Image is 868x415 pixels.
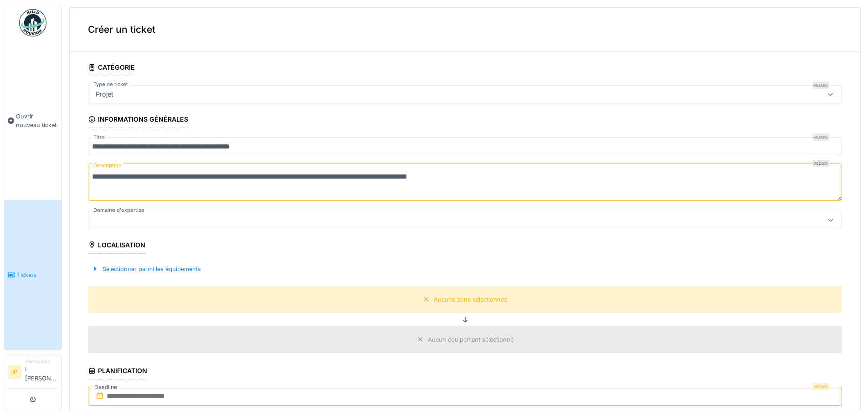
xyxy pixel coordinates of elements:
div: Catégorie [88,61,135,76]
label: Titre [92,133,107,141]
div: Informations générales [88,113,188,128]
div: Aucun équipement sélectionné [428,335,514,344]
li: IP [8,365,21,379]
label: Deadline [93,382,118,392]
label: Description [92,160,123,171]
li: I [PERSON_NAME] [25,358,58,386]
div: Requis [812,133,829,141]
div: Planification [88,364,147,379]
div: Localisation [88,238,145,254]
a: IP DemandeurI [PERSON_NAME] [8,358,58,389]
div: Requis [812,160,829,167]
img: Badge_color-CXgf-gQk.svg [19,9,46,36]
div: Projet [92,89,117,99]
label: Type de ticket [92,81,130,88]
span: Tickets [17,271,58,279]
label: Domaine d'expertise [92,206,146,214]
div: Requis [812,82,829,89]
div: Sélectionner parmi les équipements [88,263,205,275]
div: Demandeur [25,358,58,365]
a: Tickets [4,200,62,350]
div: Aucune zone sélectionnée [434,295,507,304]
a: Ouvrir nouveau ticket [4,41,62,200]
div: Requis [812,383,829,390]
span: Ouvrir nouveau ticket [16,112,58,129]
div: Créer un ticket [70,8,860,51]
